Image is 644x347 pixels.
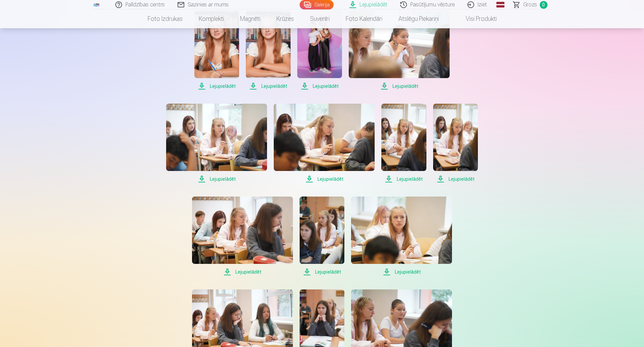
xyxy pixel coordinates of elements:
[192,197,293,276] a: Lejupielādēt
[381,104,426,183] a: Lejupielādēt
[540,1,547,9] span: 0
[300,197,344,276] a: Lejupielādēt
[274,175,375,183] span: Lejupielādēt
[390,9,447,28] a: Atslēgu piekariņi
[300,268,344,276] span: Lejupielādēt
[268,9,302,28] a: Krūzes
[274,104,375,183] a: Lejupielādēt
[381,175,426,183] span: Lejupielādēt
[349,82,450,90] span: Lejupielādēt
[191,9,232,28] a: Komplekti
[246,82,291,90] span: Lejupielādēt
[194,11,239,90] a: Lejupielādēt
[349,11,450,90] a: Lejupielādēt
[351,197,452,276] a: Lejupielādēt
[433,175,478,183] span: Lejupielādēt
[140,9,191,28] a: Foto izdrukas
[166,175,267,183] span: Lejupielādēt
[523,1,537,9] span: Grozs
[297,11,342,90] a: Lejupielādēt
[232,9,268,28] a: Magnēti
[93,3,100,7] img: /fa1
[192,268,293,276] span: Lejupielādēt
[166,104,267,183] a: Lejupielādēt
[246,11,291,90] a: Lejupielādēt
[194,82,239,90] span: Lejupielādēt
[297,82,342,90] span: Lejupielādēt
[433,104,478,183] a: Lejupielādēt
[447,9,505,28] a: Visi produkti
[302,9,338,28] a: Suvenīri
[338,9,390,28] a: Foto kalendāri
[351,268,452,276] span: Lejupielādēt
